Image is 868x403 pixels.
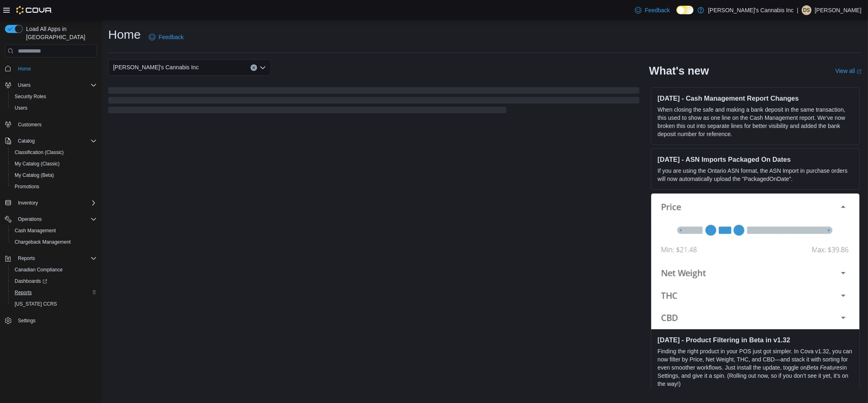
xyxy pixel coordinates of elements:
[108,26,141,43] h1: Home
[2,253,100,264] button: Reports
[8,264,100,275] button: Canadian Compliance
[15,93,46,100] span: Security Roles
[15,316,39,326] a: Settings
[8,287,100,298] button: Reports
[15,120,45,130] a: Customers
[11,299,97,309] span: Washington CCRS
[2,119,100,130] button: Customers
[658,106,853,138] p: When closing the safe and making a bank deposit in the same transaction, this used to show as one...
[2,79,100,91] button: Users
[11,226,59,236] a: Cash Management
[15,289,32,296] span: Reports
[11,103,97,113] span: Users
[18,82,31,88] span: Users
[8,170,100,181] button: My Catalog (Beta)
[15,315,97,326] span: Settings
[11,237,74,247] a: Chargeback Management
[8,225,100,236] button: Cash Management
[658,94,853,102] h3: [DATE] - Cash Management Report Changes
[15,161,60,167] span: My Catalog (Classic)
[8,158,100,170] button: My Catalog (Classic)
[108,89,639,115] span: Loading
[15,80,97,90] span: Users
[802,5,811,15] div: Dashwinder Singh
[2,135,100,147] button: Catalog
[15,63,97,73] span: Home
[15,239,71,245] span: Chargeback Management
[15,253,97,263] span: Reports
[15,253,38,263] button: Reports
[8,91,100,102] button: Security Roles
[15,172,54,178] span: My Catalog (Beta)
[5,59,97,348] nav: Complex example
[15,278,47,284] span: Dashboards
[11,265,97,275] span: Canadian Compliance
[632,2,673,18] a: Feedback
[15,105,27,111] span: Users
[23,25,97,41] span: Load All Apps in [GEOGRAPHIC_DATA]
[15,136,38,146] button: Catalog
[815,5,861,15] p: [PERSON_NAME]
[113,62,198,72] span: [PERSON_NAME]'s Cannabis Inc
[658,347,853,388] p: Finding the right product in your POS just got simpler. In Cova v1.32, you can now filter by Pric...
[8,236,100,248] button: Chargeback Management
[658,336,853,344] h3: [DATE] - Product Filtering in Beta in v1.32
[11,103,31,113] a: Users
[15,64,34,74] a: Home
[15,149,64,156] span: Classification (Classic)
[2,197,100,209] button: Inventory
[11,299,60,309] a: [US_STATE] CCRS
[11,148,97,157] span: Classification (Classic)
[11,288,97,297] span: Reports
[8,147,100,158] button: Classification (Classic)
[11,170,57,180] a: My Catalog (Beta)
[11,159,97,169] span: My Catalog (Classic)
[15,80,34,90] button: Users
[15,198,97,208] span: Inventory
[15,227,56,234] span: Cash Management
[11,276,97,286] span: Dashboards
[15,214,97,224] span: Operations
[11,237,97,247] span: Chargeback Management
[18,200,38,206] span: Inventory
[18,317,35,324] span: Settings
[857,69,861,74] svg: External link
[15,198,41,208] button: Inventory
[18,255,35,262] span: Reports
[18,216,42,222] span: Operations
[2,62,100,74] button: Home
[15,301,57,307] span: [US_STATE] CCRS
[11,92,49,101] a: Security Roles
[2,214,100,225] button: Operations
[15,266,63,273] span: Canadian Compliance
[2,315,100,326] button: Settings
[11,148,67,157] a: Classification (Classic)
[18,138,35,144] span: Catalog
[11,182,43,192] a: Promotions
[11,265,66,275] a: Canadian Compliance
[658,167,853,183] p: If you are using the Ontario ASN format, the ASN Import in purchase orders will now automatically...
[11,92,97,101] span: Security Roles
[708,5,794,15] p: [PERSON_NAME]'s Cannabis Inc
[676,6,694,14] input: Dark Mode
[15,119,97,130] span: Customers
[11,276,50,286] a: Dashboards
[8,298,100,310] button: [US_STATE] CCRS
[146,29,187,45] a: Feedback
[807,364,842,371] em: Beta Features
[159,33,183,41] span: Feedback
[15,214,45,224] button: Operations
[11,288,35,297] a: Reports
[797,5,798,15] p: |
[11,182,97,192] span: Promotions
[835,68,861,74] a: View allExternal link
[11,170,97,180] span: My Catalog (Beta)
[649,64,709,77] h2: What's new
[16,6,52,14] img: Cova
[8,275,100,287] a: Dashboards
[658,155,853,163] h3: [DATE] - ASN Imports Packaged On Dates
[8,181,100,192] button: Promotions
[8,102,100,114] button: Users
[803,5,810,15] span: DS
